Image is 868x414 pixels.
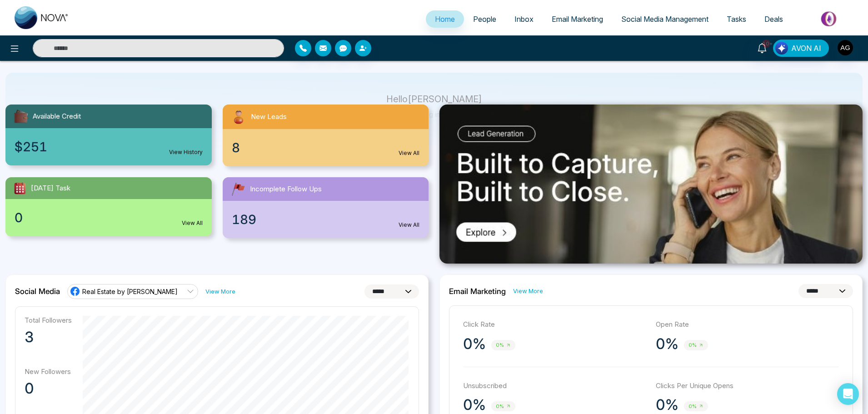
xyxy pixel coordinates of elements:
[491,340,515,350] span: 0%
[426,10,464,28] a: Home
[169,148,203,156] a: View History
[463,396,486,414] p: 0%
[435,15,455,24] span: Home
[217,105,434,166] a: New Leads8View All
[25,367,72,376] p: New Followers
[656,396,678,414] p: 0%
[727,15,746,24] span: Tasks
[15,6,69,29] img: Nova CRM Logo
[13,181,27,195] img: todayTask.svg
[463,335,486,353] p: 0%
[449,287,506,296] h2: Email Marketing
[473,15,496,24] span: People
[773,40,829,57] button: AVON AI
[230,108,247,125] img: newLeads.svg
[217,177,434,238] a: Incomplete Follow Ups189View All
[25,379,72,398] p: 0
[230,181,246,197] img: followUps.svg
[505,10,543,28] a: Inbox
[182,219,203,227] a: View All
[791,43,821,54] span: AVON AI
[751,40,773,55] a: 10+
[797,9,863,29] img: Market-place.gif
[656,381,839,391] p: Clicks Per Unique Opens
[621,15,708,24] span: Social Media Management
[543,10,612,28] a: Email Marketing
[250,184,322,195] span: Incomplete Follow Ups
[684,340,708,350] span: 0%
[514,15,534,24] span: Inbox
[762,40,770,48] span: 10+
[764,15,783,24] span: Deals
[232,138,240,157] span: 8
[439,105,863,264] img: .
[491,401,515,412] span: 0%
[684,401,708,412] span: 0%
[25,328,72,346] p: 3
[33,111,81,122] span: Available Credit
[15,287,60,296] h2: Social Media
[25,316,72,324] p: Total Followers
[656,319,839,330] p: Open Rate
[656,335,678,353] p: 0%
[13,108,29,125] img: availableCredit.svg
[513,287,543,295] a: View More
[205,287,235,296] a: View More
[232,210,256,229] span: 189
[837,383,859,405] div: Open Intercom Messenger
[15,208,23,227] span: 0
[718,10,755,28] a: Tasks
[775,42,788,55] img: Lead Flow
[31,183,70,194] span: [DATE] Task
[463,319,647,330] p: Click Rate
[399,149,419,157] a: View All
[399,221,419,229] a: View All
[82,287,178,296] span: Real Estate by [PERSON_NAME]
[838,40,853,55] img: User Avatar
[612,10,718,28] a: Social Media Management
[251,112,287,122] span: New Leads
[464,10,505,28] a: People
[15,137,47,156] span: $251
[552,15,603,24] span: Email Marketing
[463,381,647,391] p: Unsubscribed
[755,10,792,28] a: Deals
